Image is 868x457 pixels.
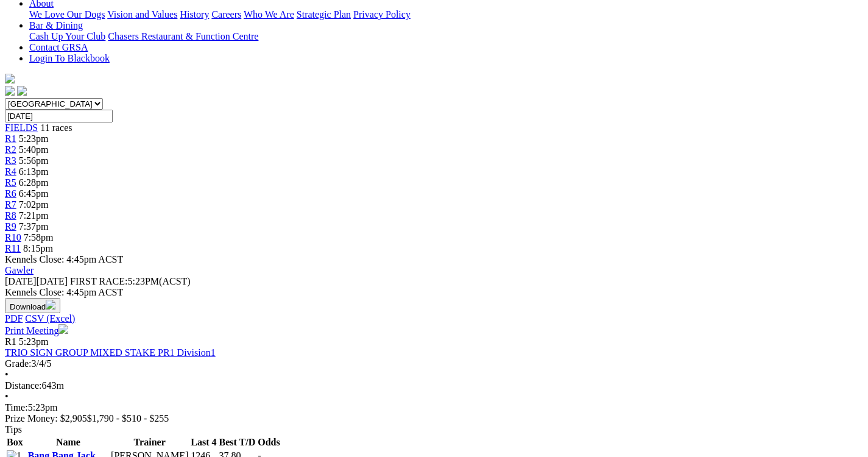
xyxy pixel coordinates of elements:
span: 7:02pm [19,199,49,210]
a: History [180,9,209,19]
span: 5:23pm [19,133,49,144]
a: Print Meeting [5,325,68,336]
a: FIELDS [5,122,38,133]
a: Contact GRSA [29,42,88,52]
span: 5:56pm [19,155,49,166]
span: Tips [5,424,22,434]
th: Best T/D [218,436,256,448]
input: Select date [5,110,113,122]
a: R5 [5,177,16,188]
span: FIRST RACE: [70,276,127,286]
th: Last 4 [190,436,217,448]
a: Privacy Policy [353,9,411,19]
span: Box [7,437,23,447]
a: R10 [5,232,21,243]
div: Download [5,313,863,324]
span: Time: [5,402,28,413]
span: 6:28pm [19,177,49,188]
div: Prize Money: $2,905 [5,413,863,424]
span: 8:15pm [23,243,53,253]
div: Bar & Dining [29,31,863,42]
img: logo-grsa-white.png [5,74,15,83]
span: Kennels Close: 4:45pm ACST [5,254,123,264]
a: We Love Our Dogs [29,9,105,19]
span: $1,790 - $510 - $255 [87,413,169,423]
a: R8 [5,210,16,221]
a: R3 [5,155,16,166]
div: 5:23pm [5,402,863,413]
a: Login To Blackbook [29,53,110,63]
a: Careers [211,9,241,19]
a: Bar & Dining [29,20,83,30]
a: Gawler [5,265,34,275]
th: Odds [257,436,280,448]
a: R6 [5,188,16,199]
span: 7:21pm [19,210,49,221]
span: 6:45pm [19,188,49,199]
span: 5:23PM(ACST) [70,276,191,286]
img: printer.svg [58,324,68,334]
a: R4 [5,166,16,177]
span: 5:40pm [19,144,49,155]
th: Trainer [110,436,189,448]
span: 11 races [40,122,72,133]
span: [DATE] [5,276,37,286]
img: download.svg [46,300,55,310]
a: TRIO SIGN GROUP MIXED STAKE PR1 Division1 [5,347,216,358]
span: 7:58pm [24,232,54,243]
div: 3/4/5 [5,358,863,369]
span: • [5,391,9,402]
span: R1 [5,336,16,347]
a: R2 [5,144,16,155]
img: twitter.svg [17,86,27,96]
span: [DATE] [5,276,68,286]
th: Name [27,436,109,448]
div: About [29,9,863,20]
span: 7:37pm [19,221,49,232]
div: 643m [5,380,863,391]
a: R7 [5,199,16,210]
a: R11 [5,243,21,253]
a: Chasers Restaurant & Function Centre [108,31,258,41]
a: PDF [5,313,23,324]
img: facebook.svg [5,86,15,96]
a: Cash Up Your Club [29,31,105,41]
div: Kennels Close: 4:45pm ACST [5,287,863,298]
button: Download [5,298,60,313]
span: 5:23pm [19,336,49,347]
a: R1 [5,133,16,144]
a: CSV (Excel) [25,313,75,324]
span: Grade: [5,358,32,369]
span: • [5,369,9,380]
span: Distance: [5,380,41,391]
a: Who We Are [244,9,294,19]
a: Strategic Plan [297,9,351,19]
a: R9 [5,221,16,232]
a: Vision and Values [107,9,177,19]
span: 6:13pm [19,166,49,177]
